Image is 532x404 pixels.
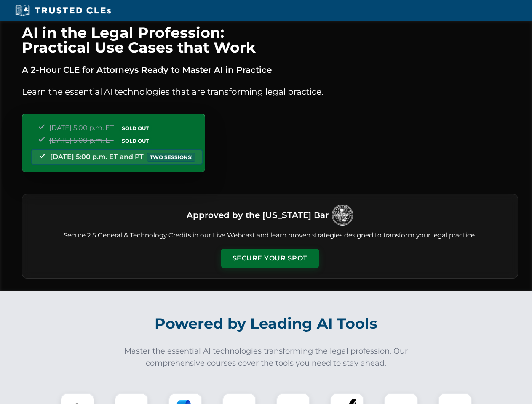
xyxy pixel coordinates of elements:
span: [DATE] 5:00 p.m. ET [49,136,114,144]
p: Secure 2.5 General & Technology Credits in our Live Webcast and learn proven strategies designed ... [32,231,508,240]
h1: AI in the Legal Profession: Practical Use Cases that Work [22,25,518,55]
span: SOLD OUT [119,124,152,133]
p: Master the essential AI technologies transforming the legal profession. Our comprehensive courses... [119,345,414,369]
p: Learn the essential AI technologies that are transforming legal practice. [22,85,518,98]
img: Trusted CLEs [13,4,113,17]
img: Logo [332,205,353,226]
span: [DATE] 5:00 p.m. ET [49,124,114,132]
h2: Powered by Leading AI Tools [33,309,500,338]
button: Secure Your Spot [221,249,319,268]
span: SOLD OUT [119,136,152,145]
h3: Approved by the [US_STATE] Bar [187,207,329,223]
p: A 2-Hour CLE for Attorneys Ready to Master AI in Practice [22,63,518,77]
